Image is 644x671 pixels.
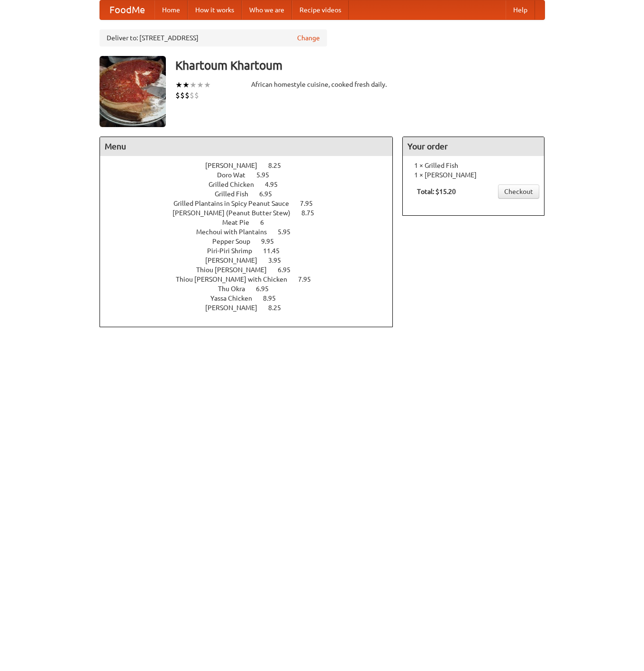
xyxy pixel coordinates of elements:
[175,56,545,75] h3: Khartoum Khartoum
[263,294,285,302] span: 8.95
[196,266,276,274] span: Thiou [PERSON_NAME]
[185,90,190,101] li: $
[263,247,289,255] span: 11.45
[212,238,291,245] a: Pepper Soup 9.95
[205,162,299,169] a: [PERSON_NAME] 8.25
[205,304,267,312] span: [PERSON_NAME]
[218,285,286,293] a: Thu Okra 6.95
[212,238,260,245] span: Pepper Soup
[205,304,299,312] a: [PERSON_NAME] 8.25
[215,190,258,198] span: Grilled Fish
[172,209,300,217] span: [PERSON_NAME] (Peanut Butter Stew)
[209,181,263,188] span: Grilled Chicken
[175,80,182,90] li: ★
[172,209,332,217] a: [PERSON_NAME] (Peanut Butter Stew) 8.75
[298,276,320,283] span: 7.95
[209,181,295,188] a: Grilled Chicken 4.95
[297,33,320,43] a: Change
[498,184,539,199] a: Checkout
[210,294,262,302] span: Yassa Chicken
[278,266,300,274] span: 6.95
[222,219,259,226] span: Meat Pie
[256,171,279,179] span: 5.95
[205,257,299,264] a: [PERSON_NAME] 3.95
[154,0,188,19] a: Home
[222,219,281,226] a: Meat Pie 6
[256,285,278,293] span: 6.95
[259,190,281,198] span: 6.95
[218,285,254,293] span: Thu Okra
[204,80,211,90] li: ★
[301,209,324,217] span: 8.75
[176,276,297,283] span: Thiou [PERSON_NAME] with Chicken
[190,80,197,90] li: ★
[265,181,287,188] span: 4.95
[278,228,300,236] span: 5.95
[188,0,242,19] a: How it works
[268,162,290,169] span: 8.25
[173,200,330,207] a: Grilled Plantains in Spicy Peanut Sauce 7.95
[260,219,273,226] span: 6
[205,162,267,169] span: [PERSON_NAME]
[242,0,292,19] a: Who we are
[408,170,539,180] li: 1 × [PERSON_NAME]
[190,90,194,101] li: $
[100,0,154,19] a: FoodMe
[207,247,297,255] a: Piri-Piri Shrimp 11.45
[173,200,299,207] span: Grilled Plantains in Spicy Peanut Sauce
[205,257,267,264] span: [PERSON_NAME]
[251,80,393,89] div: African homestyle cuisine, cooked fresh daily.
[194,90,199,101] li: $
[217,171,287,179] a: Doro Wat 5.95
[300,200,322,207] span: 7.95
[261,238,283,245] span: 9.95
[217,171,255,179] span: Doro Wat
[100,56,166,127] img: angular.jpg
[506,0,535,19] a: Help
[180,90,185,101] li: $
[268,257,290,264] span: 3.95
[175,90,180,101] li: $
[182,80,190,90] li: ★
[215,190,290,198] a: Grilled Fish 6.95
[196,266,308,274] a: Thiou [PERSON_NAME] 6.95
[196,228,276,236] span: Mechoui with Plantains
[268,304,290,312] span: 8.25
[207,247,262,255] span: Piri-Piri Shrimp
[196,228,308,236] a: Mechoui with Plantains 5.95
[292,0,349,19] a: Recipe videos
[210,294,293,302] a: Yassa Chicken 8.95
[100,29,327,46] div: Deliver to: [STREET_ADDRESS]
[100,137,393,156] h4: Menu
[417,188,456,195] b: Total: $15.20
[176,276,328,283] a: Thiou [PERSON_NAME] with Chicken 7.95
[403,137,544,156] h4: Your order
[197,80,204,90] li: ★
[408,161,539,170] li: 1 × Grilled Fish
